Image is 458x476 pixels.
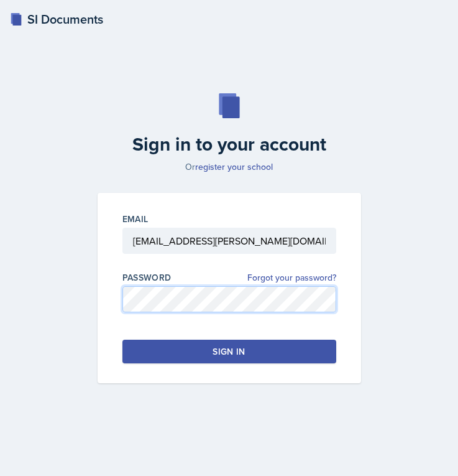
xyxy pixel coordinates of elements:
[90,133,369,156] h2: Sign in to your account
[122,228,336,254] input: Email
[195,161,273,173] a: register your school
[10,10,103,29] a: SI Documents
[90,161,369,173] p: Or
[122,213,149,225] label: Email
[122,271,172,284] label: Password
[213,345,245,358] div: Sign in
[247,271,336,284] a: Forgot your password?
[122,340,336,363] button: Sign in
